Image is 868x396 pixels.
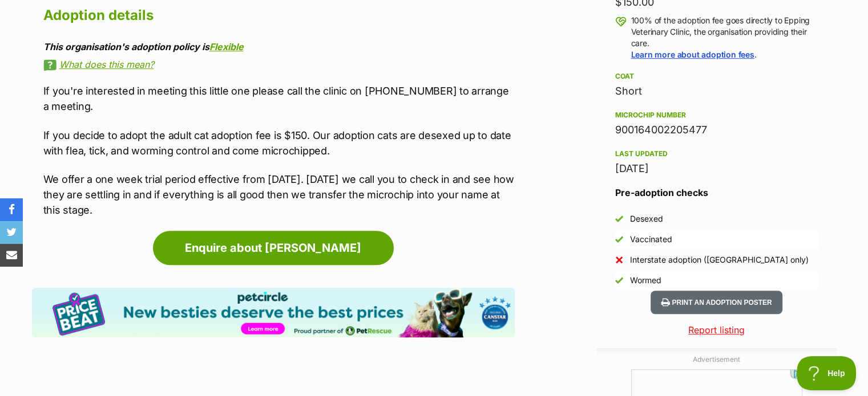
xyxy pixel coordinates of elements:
[631,15,818,60] p: 100% of the adoption fee goes directly to Epping Veterinary Clinic, the organisation providing th...
[615,122,818,138] div: 900164002205477
[630,213,663,224] div: Desexed
[597,323,837,337] a: Report listing
[615,161,818,177] div: [DATE]
[615,276,623,284] img: Yes
[615,111,818,120] div: Microchip number
[43,59,515,70] a: What does this mean?
[43,83,515,114] p: If you're interested in meeting this little one please call the clinic on [PHONE_NUMBER] to arran...
[615,83,818,99] div: Short
[631,50,754,59] a: Learn more about adoption fees
[651,291,782,314] button: Print an adoption poster
[615,149,818,158] div: Last updated
[615,72,818,81] div: Coat
[630,254,809,266] div: Interstate adoption ([GEOGRAPHIC_DATA] only)
[615,215,623,223] img: Yes
[32,288,515,337] img: Pet Circle promo banner
[797,356,857,390] iframe: Help Scout Beacon - Open
[163,1,170,9] img: adc.png
[615,235,623,243] img: Yes
[209,41,244,52] a: Flexible
[615,186,818,199] h3: Pre-adoption checks
[615,256,623,264] img: No
[43,172,515,218] p: We offer a one week trial period effective from [DATE]. [DATE] we call you to check in and see ho...
[153,231,394,265] a: Enquire about [PERSON_NAME]
[630,275,661,286] div: Wormed
[630,234,672,245] div: Vaccinated
[43,128,515,158] p: If you decide to adopt the adult cat adoption fee is $150. Our adoption cats are desexed up to da...
[43,42,515,52] div: This organisation's adoption policy is
[43,3,515,28] h2: Adoption details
